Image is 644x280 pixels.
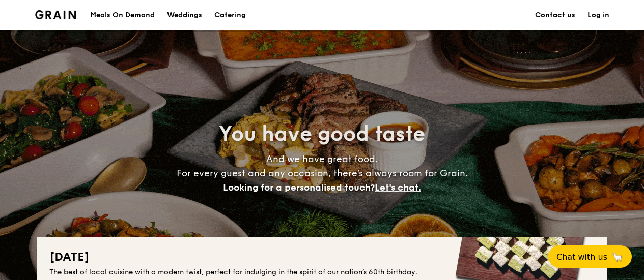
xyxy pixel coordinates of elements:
button: Chat with us🦙 [548,245,632,268]
h2: [DATE] [49,249,595,265]
span: Looking for a personalised touch? [223,182,375,193]
span: And we have great food. For every guest and any occasion, there’s always room for Grain. [177,153,468,193]
span: 🦙 [611,251,624,263]
img: Grain [35,10,76,19]
span: You have good taste [219,122,425,146]
a: Logotype [35,10,76,19]
span: Let's chat. [375,182,421,193]
div: The best of local cuisine with a modern twist, perfect for indulging in the spirit of our nation’... [49,267,595,277]
span: Chat with us [556,252,607,262]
